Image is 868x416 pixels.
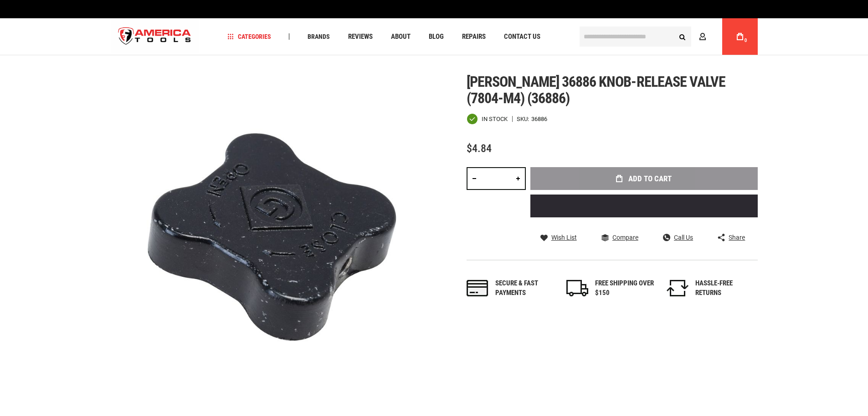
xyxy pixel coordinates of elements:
img: America Tools [111,20,199,54]
span: Contact Us [504,33,540,40]
div: HASSLE-FREE RETURNS [695,279,755,298]
div: 36886 [531,116,547,122]
img: shipping [566,280,588,296]
img: payments [467,280,488,296]
span: Reviews [348,33,373,40]
button: Search [674,28,691,45]
div: Availability [467,113,508,125]
span: Brands [308,33,330,40]
span: Blog [429,33,444,40]
a: About [387,31,415,43]
strong: SKU [517,116,531,122]
a: Compare [601,233,638,242]
a: Wish List [540,233,577,242]
span: In stock [482,116,508,122]
span: 0 [745,38,747,43]
span: About [391,33,411,40]
a: Brands [303,31,334,43]
a: 0 [731,18,749,55]
span: Share [729,234,745,241]
div: Secure & fast payments [495,279,555,298]
a: Contact Us [500,31,544,43]
span: Compare [612,234,638,241]
span: $4.84 [467,142,492,155]
a: Blog [425,31,448,43]
span: Repairs [462,33,486,40]
img: main product photo [111,74,434,398]
span: Categories [227,33,271,40]
span: Wish List [551,234,577,241]
a: store logo [111,20,199,54]
img: returns [667,280,688,296]
a: Repairs [458,31,490,43]
div: FREE SHIPPING OVER $150 [595,279,654,298]
a: Reviews [344,31,377,43]
a: Call Us [663,233,693,242]
span: Call Us [674,234,693,241]
a: Categories [223,31,275,43]
span: [PERSON_NAME] 36886 knob-release valve (7804-m4) (36886) [467,73,726,107]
